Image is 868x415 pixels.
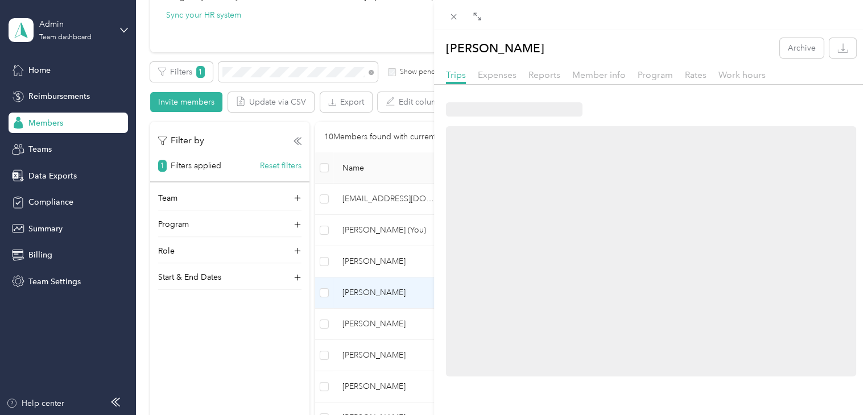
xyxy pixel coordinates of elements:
[780,38,824,58] button: Archive
[638,69,673,80] span: Program
[804,351,868,415] iframe: Everlance-gr Chat Button Frame
[718,69,766,80] span: Work hours
[572,69,626,80] span: Member info
[478,69,516,80] span: Expenses
[446,69,466,80] span: Trips
[528,69,560,80] span: Reports
[685,69,706,80] span: Rates
[446,38,544,58] p: [PERSON_NAME]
